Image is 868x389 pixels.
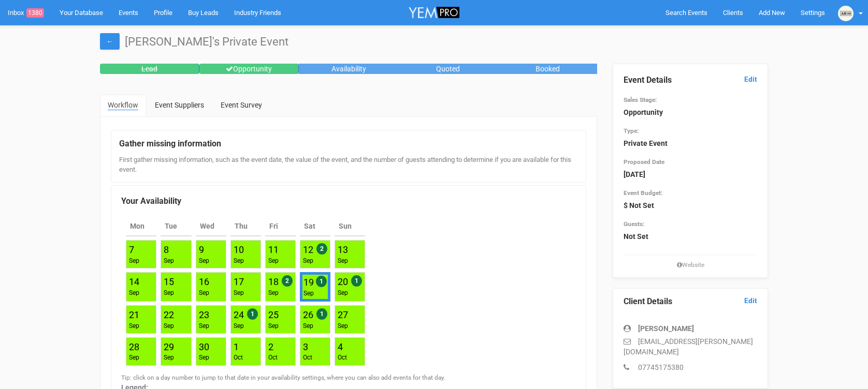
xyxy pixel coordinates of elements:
[838,6,853,21] img: open-uri20231025-2-1afxnye
[338,276,348,287] a: 20
[624,127,639,134] small: Type:
[199,257,209,265] div: Sep
[338,309,348,320] a: 27
[268,257,279,265] div: Sep
[303,244,313,255] a: 12
[624,108,663,116] strong: Opportunity
[129,289,139,297] div: Sep
[164,353,174,362] div: Sep
[666,9,707,17] span: Search Events
[351,275,362,287] span: 1
[759,9,785,17] span: Add New
[265,217,296,236] th: Fri
[199,64,299,74] div: Opportunity
[624,362,757,372] p: 07745175380
[100,95,146,116] a: Workflow
[129,309,139,320] a: 21
[338,353,347,362] div: Oct
[129,276,139,287] a: 14
[744,74,757,84] a: Edit
[624,232,648,241] strong: Not Set
[624,189,662,197] small: Event Budget:
[247,308,258,320] span: 1
[624,261,757,270] small: Website
[164,309,174,320] a: 22
[303,353,312,362] div: Oct
[723,9,743,17] span: Clients
[199,276,209,287] a: 16
[161,217,191,236] th: Tue
[234,353,243,362] div: Oct
[338,257,348,265] div: Sep
[164,276,174,287] a: 15
[234,309,244,320] a: 24
[234,322,244,331] div: Sep
[199,244,204,255] a: 9
[624,220,644,228] small: Guests:
[234,257,244,265] div: Sep
[624,201,654,210] strong: $ Not Set
[338,289,348,297] div: Sep
[268,244,279,255] a: 11
[268,289,279,297] div: Sep
[164,322,174,331] div: Sep
[624,139,668,147] strong: Private Event
[303,277,314,288] a: 19
[268,276,279,287] a: 18
[744,296,757,306] a: Edit
[624,170,645,178] strong: [DATE]
[316,243,327,255] span: 2
[129,353,139,362] div: Sep
[119,138,578,150] legend: Gather missing information
[398,64,498,74] div: Quoted
[129,341,139,352] a: 28
[303,309,313,320] a: 26
[303,322,313,331] div: Sep
[147,95,212,115] a: Event Suppliers
[164,341,174,352] a: 29
[121,374,445,381] small: Tip: click on a day number to jump to that date in your availability settings, where you can also...
[196,217,226,236] th: Wed
[299,64,398,74] div: Availability
[199,353,209,362] div: Sep
[624,336,757,357] p: [EMAIL_ADDRESS][PERSON_NAME][DOMAIN_NAME]
[300,217,330,236] th: Sat
[100,33,120,50] a: ←
[234,341,239,352] a: 1
[129,244,134,255] a: 7
[268,341,273,352] a: 2
[126,217,156,236] th: Mon
[129,257,139,265] div: Sep
[234,244,244,255] a: 10
[335,217,365,236] th: Sun
[119,155,578,174] div: First gather missing information, such as the event date, the value of the event, and the number ...
[121,196,576,207] legend: Your Availability
[624,74,757,86] legend: Event Details
[498,64,597,74] div: Booked
[303,341,308,352] a: 3
[338,322,348,331] div: Sep
[316,308,327,320] span: 1
[26,8,44,18] span: 1380
[230,217,261,236] th: Thu
[338,341,343,352] a: 4
[199,309,209,320] a: 23
[164,257,174,265] div: Sep
[316,276,327,287] span: 1
[268,353,278,362] div: Oct
[234,289,244,297] div: Sep
[282,275,293,287] span: 2
[268,322,279,331] div: Sep
[164,244,169,255] a: 8
[199,289,209,297] div: Sep
[624,296,757,308] legend: Client Details
[303,257,313,265] div: Sep
[213,95,270,115] a: Event Survey
[638,324,694,333] strong: [PERSON_NAME]
[164,289,174,297] div: Sep
[624,158,664,166] small: Proposed Date
[100,64,199,74] div: Lead
[234,276,244,287] a: 17
[199,322,209,331] div: Sep
[338,244,348,255] a: 13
